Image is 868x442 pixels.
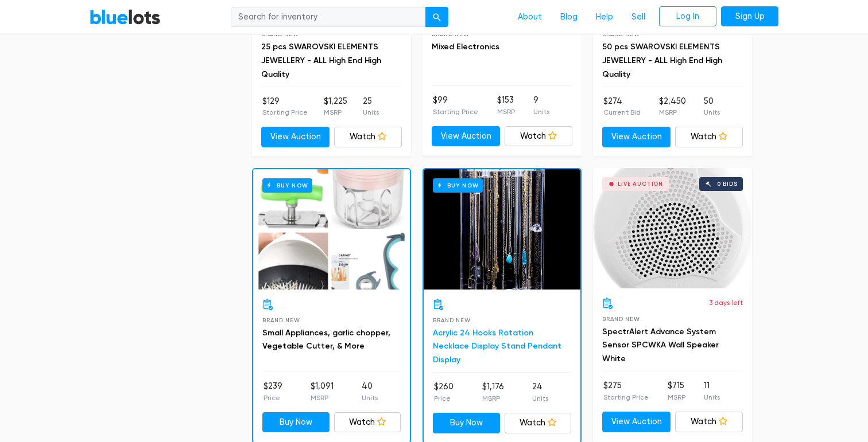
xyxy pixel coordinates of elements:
h6: Buy Now [433,178,483,193]
li: $1,091 [311,380,334,403]
p: Starting Price [262,107,308,118]
span: Brand New [433,317,470,323]
span: Brand New [262,317,300,323]
input: Search for inventory [231,7,426,28]
a: Watch [334,127,402,147]
a: Buy Now [253,169,410,290]
li: 40 [362,380,378,403]
p: MSRP [497,107,515,117]
p: MSRP [659,107,686,118]
li: 50 [704,95,720,118]
a: Watch [334,412,401,433]
a: Log In [659,6,716,27]
a: View Auction [602,412,671,432]
p: MSRP [324,107,347,118]
a: Help [587,6,622,28]
a: Live Auction 0 bids [593,168,752,288]
a: SpectrAlert Advance System Sensor SPCWKA Wall Speaker White [602,327,719,364]
a: View Auction [432,126,500,147]
a: About [509,6,551,28]
p: 3 days left [709,298,743,308]
a: Sign Up [721,6,778,27]
li: 24 [532,381,548,404]
li: $274 [603,95,641,118]
li: $1,225 [324,95,347,118]
p: Price [263,393,282,403]
a: Watch [505,413,572,433]
a: Watch [675,127,743,147]
li: $153 [497,94,515,117]
li: 11 [704,380,720,402]
p: Units [704,392,720,402]
p: MSRP [482,393,504,404]
p: Starting Price [603,392,649,402]
p: Units [704,107,720,118]
p: Price [434,393,454,404]
p: Units [533,107,549,117]
li: $1,176 [482,381,504,404]
a: Blog [551,6,587,28]
p: MSRP [668,392,685,402]
li: $129 [262,95,308,118]
li: $239 [263,380,282,403]
li: 25 [363,95,379,118]
a: Watch [505,126,573,147]
a: Watch [675,412,743,432]
a: Buy Now [262,412,330,433]
a: Buy Now [424,169,580,290]
div: 0 bids [717,181,738,187]
p: Starting Price [433,107,478,117]
li: $99 [433,94,478,117]
li: 9 [533,94,549,117]
li: $275 [603,380,649,402]
p: Units [363,107,379,118]
li: $715 [668,380,685,402]
p: Units [532,393,548,404]
h6: Buy Now [262,178,312,193]
a: BlueLots [90,9,161,25]
a: Sell [622,6,654,28]
a: View Auction [602,127,671,147]
li: $260 [434,381,454,404]
span: Brand New [602,316,640,322]
a: Buy Now [433,413,500,433]
a: 25 pcs SWAROVSKI ELEMENTS JEWELLERY - ALL High End High Quality [261,42,381,79]
p: MSRP [311,393,334,403]
li: $2,450 [659,95,686,118]
a: View Auction [261,127,330,147]
p: Current Bid [603,107,641,118]
p: Units [362,393,378,403]
a: 50 pcs SWAROVSKI ELEMENTS JEWELLERY - ALL High End High Quality [602,42,722,79]
a: Mixed Electronics [432,42,499,52]
a: Small Appliances, garlic chopper, Vegetable Cutter, & More [262,328,390,351]
div: Live Auction [618,181,663,187]
a: Acrylic 24 Hooks Rotation Necklace Display Stand Pendant Display [433,328,561,365]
